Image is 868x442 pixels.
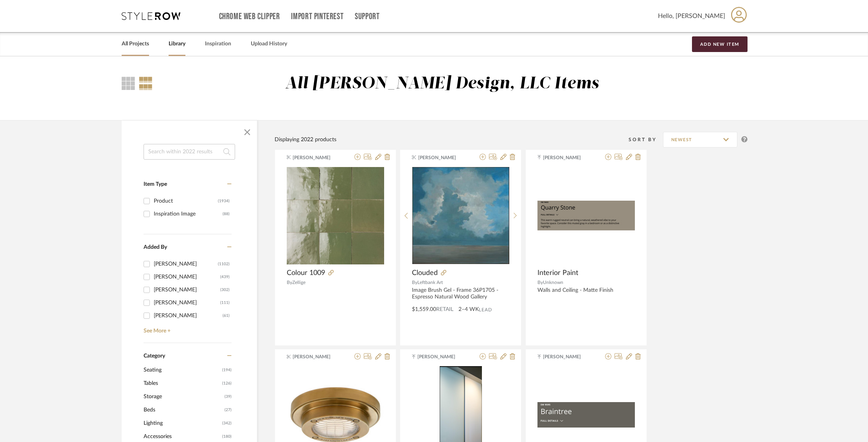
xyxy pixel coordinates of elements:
[223,208,230,220] div: (88)
[285,74,599,94] div: All [PERSON_NAME] Design, LLC Items
[144,403,223,417] span: Beds
[222,364,232,376] span: (194)
[543,154,592,161] span: [PERSON_NAME]
[355,13,379,20] a: Support
[223,309,230,322] div: (61)
[154,284,220,296] div: [PERSON_NAME]
[412,307,436,312] span: $1,559.00
[287,167,384,264] img: Colour 1009
[629,136,663,144] div: Sort By
[225,390,232,403] span: (39)
[218,195,230,207] div: (1934)
[293,353,342,360] span: [PERSON_NAME]
[537,280,543,285] span: By
[692,36,748,52] button: Add New Item
[144,363,220,377] span: Seating
[291,13,343,20] a: Import Pinterest
[144,181,167,187] span: Item Type
[275,135,336,144] div: Displaying 2022 products
[287,269,325,277] span: Colour 1009
[218,258,230,270] div: (1102)
[169,39,185,49] a: Library
[417,353,467,360] span: [PERSON_NAME]
[144,390,223,403] span: Storage
[144,417,220,430] span: Lighting
[436,307,453,312] span: Retail
[144,144,235,160] input: Search within 2022 results
[220,271,230,283] div: (439)
[142,322,232,334] a: See More +
[458,305,479,314] span: 2–4 WK
[122,39,149,49] a: All Projects
[225,404,232,416] span: (27)
[412,287,509,300] div: Image Brush Gel - Frame 36P1705 - Espresso Natural Wood Gallery
[220,296,230,309] div: (111)
[543,353,592,360] span: [PERSON_NAME]
[412,167,509,264] img: Clouded
[537,201,635,230] img: Interior Paint
[543,280,563,285] span: Unknown
[222,377,232,390] span: (126)
[205,39,231,49] a: Inspiration
[154,258,218,270] div: [PERSON_NAME]
[144,353,165,359] span: Category
[239,124,255,140] button: Close
[220,284,230,296] div: (302)
[412,269,438,277] span: Clouded
[537,402,635,428] img: Braintree
[154,208,223,220] div: Inspiration Image
[658,11,725,21] span: Hello, [PERSON_NAME]
[154,296,220,309] div: [PERSON_NAME]
[417,280,443,285] span: Leftbank Art
[144,377,220,390] span: Tables
[154,271,220,283] div: [PERSON_NAME]
[418,154,467,161] span: [PERSON_NAME]
[412,280,417,285] span: By
[292,280,306,285] span: Zellige
[537,269,578,277] span: Interior Paint
[222,417,232,429] span: (342)
[287,280,292,285] span: By
[479,307,492,313] span: Lead
[219,13,280,20] a: Chrome Web Clipper
[144,244,167,250] span: Added By
[251,39,287,49] a: Upload History
[537,287,635,300] div: Walls and Ceiling - Matte Finish
[154,195,218,207] div: Product
[154,309,223,322] div: [PERSON_NAME]
[293,154,342,161] span: [PERSON_NAME]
